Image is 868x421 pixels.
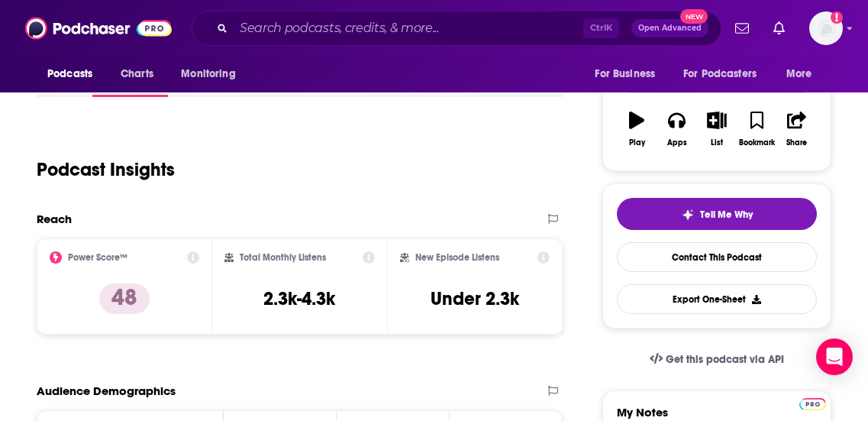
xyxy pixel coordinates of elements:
span: Get this podcast via API [666,353,784,366]
span: Logged in as HavasFormulab2b [809,11,843,45]
button: Show profile menu [809,11,843,45]
h2: New Episode Listens [415,252,499,263]
button: tell me why sparkleTell Me Why [617,198,817,230]
button: Export One-Sheet [617,284,817,314]
h2: Reach [37,212,72,226]
svg: Add a profile image [831,11,843,24]
button: List [697,102,737,157]
a: Show notifications dropdown [729,15,755,41]
span: Monitoring [181,63,235,85]
button: open menu [776,60,831,89]
h3: Under 2.3k [431,287,519,310]
span: Ctrl K [583,18,619,38]
span: Charts [121,63,153,85]
img: User Profile [809,11,843,45]
a: Get this podcast via API [637,341,796,378]
span: Podcasts [47,63,92,85]
button: open menu [37,60,112,89]
div: Bookmark [739,138,775,147]
button: open menu [170,60,255,89]
div: Open Intercom Messenger [816,338,853,375]
div: List [711,138,723,147]
div: Share [786,138,807,147]
span: More [786,63,812,85]
h3: 2.3k-4.3k [263,287,335,310]
button: Open AdvancedNew [631,19,708,37]
span: New [680,9,708,24]
button: Share [777,102,817,157]
img: tell me why sparkle [682,209,694,221]
a: Pro website [799,396,826,410]
button: Play [617,102,657,157]
a: Contact This Podcast [617,242,817,272]
div: Search podcasts, credits, & more... [192,11,721,46]
img: Podchaser - Follow, Share and Rate Podcasts [25,14,172,43]
h2: Power Score™ [68,252,127,263]
span: For Podcasters [683,63,757,85]
div: Play [629,138,645,147]
span: Open Advanced [638,24,702,32]
h1: Podcast Insights [37,158,175,181]
div: Apps [667,138,687,147]
button: Bookmark [737,102,776,157]
h2: Audience Demographics [37,384,176,398]
button: open menu [673,60,779,89]
span: Tell Me Why [700,209,753,221]
p: 48 [99,283,150,314]
button: Apps [657,102,696,157]
span: For Business [595,63,655,85]
img: Podchaser Pro [799,398,826,410]
h2: Total Monthly Listens [240,252,326,263]
a: Show notifications dropdown [767,15,791,41]
button: open menu [584,60,674,89]
a: Charts [111,60,163,89]
input: Search podcasts, credits, & more... [234,16,583,40]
